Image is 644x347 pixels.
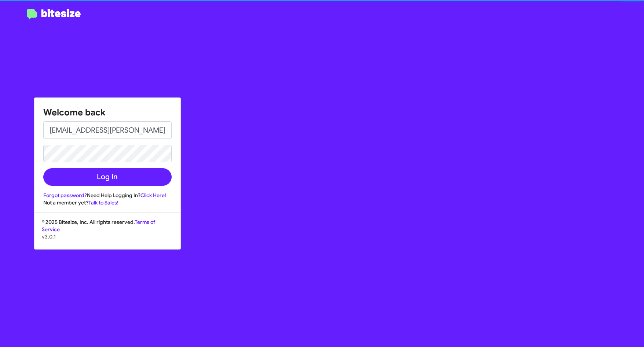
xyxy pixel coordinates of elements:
div: © 2025 Bitesize, Inc. All rights reserved. [34,218,180,249]
div: Need Help Logging In? [43,192,172,199]
p: v3.0.1 [42,233,173,240]
a: Talk to Sales! [88,199,118,206]
button: Log In [43,168,172,186]
a: Terms of Service [42,219,155,233]
a: Forgot password? [43,192,87,199]
input: Email address [43,121,172,139]
a: Click Here! [140,192,166,199]
h1: Welcome back [43,107,172,118]
div: Not a member yet? [43,199,172,206]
